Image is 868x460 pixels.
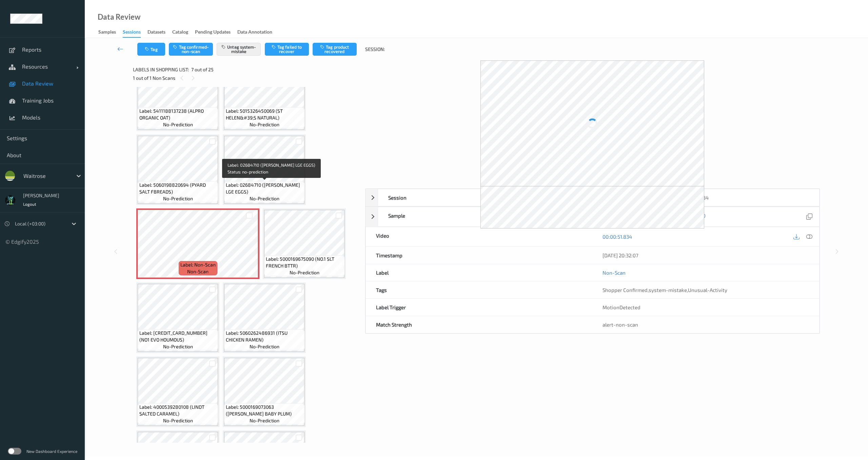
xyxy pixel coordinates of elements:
[237,27,279,37] a: Data Annotation
[250,343,279,350] span: no-prediction
[378,189,599,206] div: Session
[226,182,303,195] span: Label: 02684710 ([PERSON_NAME] LGE EGGS)
[195,29,231,37] div: Pending Updates
[649,287,687,293] span: system-mistake
[98,27,123,37] a: Samples
[187,268,209,275] span: non-scan
[163,417,193,424] span: no-prediction
[217,43,261,56] button: Untag system-mistake
[226,108,303,121] span: Label: 5015326450069 (ST HELEN&#39;S NATURAL)
[603,233,632,240] a: 00:00:51.834
[250,121,279,128] span: no-prediction
[250,417,279,424] span: no-prediction
[137,43,165,56] button: Tag
[290,269,319,276] span: no-prediction
[147,29,165,37] div: Datasets
[123,29,141,38] div: Sessions
[603,252,809,259] div: [DATE] 20:32:07
[169,43,213,56] button: Tag confirmed-non-scan
[98,29,116,37] div: Samples
[366,299,592,316] div: Label Trigger
[133,66,189,73] span: Labels in shopping list:
[266,256,343,269] span: Label: 5000169675090 (NO.1 SLT FRENCH BTTR)
[366,227,592,246] div: Video
[366,189,820,206] div: Session019842a3-9ab2-772b-be5e-5a3a7e4b8684
[366,207,820,227] div: Sample019842a4-8a81-7138-8ac4-a9feeddbecf0
[237,29,272,37] div: Data Annotation
[366,316,592,333] div: Match Strength
[139,108,216,121] span: Label: 5411188137238 (ALPRO ORGANIC OAT)
[172,27,195,37] a: Catalog
[98,14,140,20] div: Data Review
[163,195,193,202] span: no-prediction
[191,66,214,73] span: 7 out of 25
[603,269,626,276] a: Non-Scan
[366,264,592,281] div: Label
[139,330,216,343] span: Label: [CREDIT_CARD_NUMBER] (NO1 EVO HOUMOUS)
[366,247,592,264] div: Timestamp
[163,121,193,128] span: no-prediction
[147,27,172,37] a: Datasets
[592,299,819,316] div: MotionDetected
[163,343,193,350] span: no-prediction
[265,43,309,56] button: Tag failed to recover
[688,287,727,293] span: Unusual-Activity
[226,404,303,417] span: Label: 5000169073063 ([PERSON_NAME] BABY PLUM)
[195,27,237,37] a: Pending Updates
[139,182,216,195] span: Label: 5060198820694 (PYARD SALT FBREADS)
[139,404,216,417] span: Label: 4000539280108 (LINDT SALTED CARAMEL)
[250,195,279,202] span: no-prediction
[172,29,188,37] div: Catalog
[378,207,599,226] div: Sample
[598,189,819,206] div: 019842a3-9ab2-772b-be5e-5a3a7e4b8684
[603,287,727,293] span: , ,
[123,27,147,38] a: Sessions
[133,74,360,82] div: 1 out of 1 Non Scans
[226,330,303,343] span: Label: 5060262486931 (ITSU CHICKEN RAMEN)
[366,281,592,298] div: Tags
[313,43,357,56] button: Tag product recovered
[603,321,809,328] div: alert-non-scan
[603,287,648,293] span: Shopper Confirmed
[365,46,385,53] span: Session:
[180,261,216,268] span: Label: Non-Scan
